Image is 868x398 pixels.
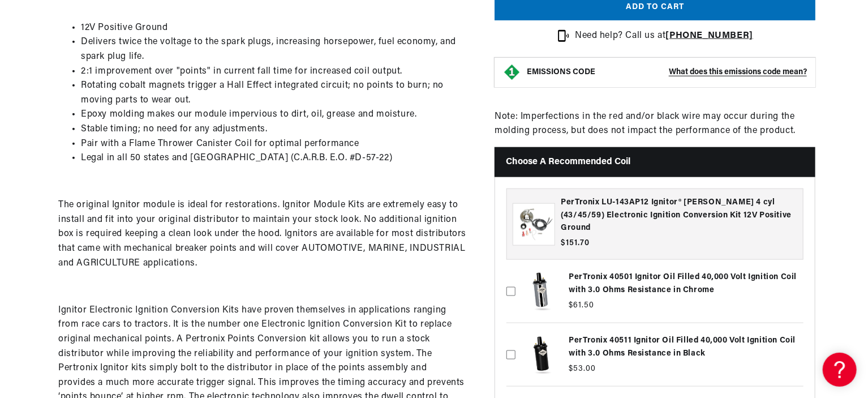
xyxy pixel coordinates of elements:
strong: EMISSIONS CODE [527,67,595,76]
h2: Choose a Recommended Coil [495,147,815,177]
a: [PHONE_NUMBER] [666,31,753,40]
li: Rotating cobalt magnets trigger a Hall Effect integrated circuit; no points to burn; no moving pa... [81,79,466,108]
button: EMISSIONS CODEWhat does this emissions code mean? [527,67,807,77]
span: $151.70 [561,237,590,249]
li: Pair with a Flame Thrower Canister Coil for optimal performance [81,137,466,152]
strong: What does this emissions code mean? [669,67,807,76]
li: Delivers twice the voltage to the spark plugs, increasing horsepower, fuel economy, and spark plu... [81,35,466,64]
p: The original Ignitor module is ideal for restorations. Ignitor Module Kits are extremely easy to ... [58,198,466,271]
li: Legal in all 50 states and [GEOGRAPHIC_DATA] (C.A.R.B. E.O. #D-57-22) [81,151,466,166]
li: Stable timing; no need for any adjustments. [81,122,466,137]
img: Emissions code [503,63,521,81]
li: 12V Positive Ground [81,21,466,36]
p: Need help? Call us at [575,29,753,44]
li: 2:1 improvement over "points" in current fall time for increased coil output. [81,65,466,79]
li: Epoxy molding makes our module impervious to dirt, oil, grease and moisture. [81,108,466,122]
